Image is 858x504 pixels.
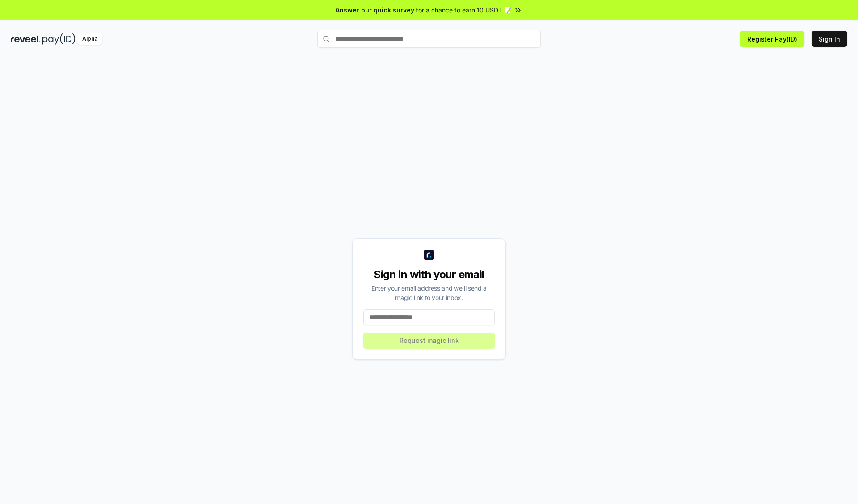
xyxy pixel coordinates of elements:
span: for a chance to earn 10 USDT 📝 [416,5,512,15]
button: Register Pay(ID) [740,31,804,47]
div: Enter your email address and we’ll send a magic link to your inbox. [363,283,495,302]
img: reveel_dark [11,33,41,45]
div: Alpha [77,33,102,45]
img: logo_small [424,250,434,260]
div: Sign in with your email [363,267,495,282]
button: Sign In [812,31,847,47]
img: pay_id [42,33,76,45]
span: Answer our quick survey [336,5,414,15]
